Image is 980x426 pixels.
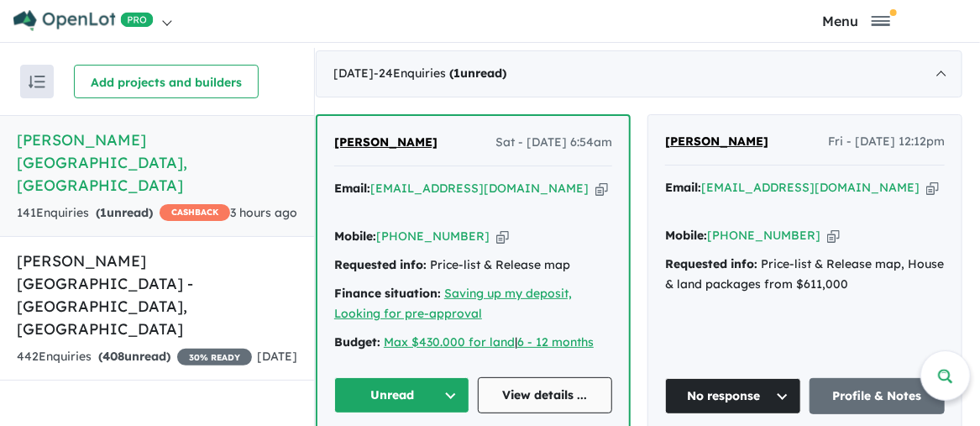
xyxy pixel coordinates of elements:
[737,13,976,29] button: Toggle navigation
[98,349,170,364] strong: ( unread)
[665,180,701,195] strong: Email:
[17,203,230,224] div: 141 Enquir ies
[665,132,768,152] a: [PERSON_NAME]
[665,255,945,295] div: Price-list & Release map, House & land packages from $611,000
[595,180,608,197] button: Copy
[517,334,594,350] a: 6 - 12 months
[334,286,572,321] a: Saving up my deposit, Looking for pre-approval
[384,334,515,350] a: Max $430.000 for land
[160,204,230,221] span: CASHBACK
[17,347,252,367] div: 442 Enquir ies
[665,228,707,243] strong: Mobile:
[96,205,153,220] strong: ( unread)
[926,179,939,197] button: Copy
[495,133,612,153] span: Sat - [DATE] 6:54am
[334,286,441,301] strong: Finance situation:
[665,134,768,149] span: [PERSON_NAME]
[17,250,297,340] h5: [PERSON_NAME][GEOGRAPHIC_DATA] - [GEOGRAPHIC_DATA] , [GEOGRAPHIC_DATA]
[449,66,506,81] strong: ( unread)
[370,181,589,196] a: [EMAIL_ADDRESS][DOMAIN_NAME]
[478,377,613,413] a: View details ...
[102,349,124,364] span: 408
[376,229,490,244] a: [PHONE_NUMBER]
[74,65,259,98] button: Add projects and builders
[701,180,920,195] a: [EMAIL_ADDRESS][DOMAIN_NAME]
[13,10,154,31] img: Openlot PRO Logo White
[665,378,801,414] button: No response
[334,181,370,196] strong: Email:
[334,333,612,353] div: |
[374,66,506,81] span: - 24 Enquir ies
[827,227,840,245] button: Copy
[496,228,509,245] button: Copy
[100,205,107,220] span: 1
[316,50,962,97] div: [DATE]
[334,334,380,350] strong: Budget:
[334,229,376,244] strong: Mobile:
[230,205,297,220] span: 3 hours ago
[29,76,45,88] img: sort.svg
[334,134,438,150] span: [PERSON_NAME]
[334,257,427,272] strong: Requested info:
[665,256,757,271] strong: Requested info:
[257,349,297,364] span: [DATE]
[334,133,438,153] a: [PERSON_NAME]
[177,349,252,366] span: 30 % READY
[707,228,820,243] a: [PHONE_NUMBER]
[828,132,945,152] span: Fri - [DATE] 12:12pm
[453,66,460,81] span: 1
[810,378,946,414] a: Profile & Notes
[334,255,612,276] div: Price-list & Release map
[334,377,469,413] button: Unread
[17,129,297,197] h5: [PERSON_NAME][GEOGRAPHIC_DATA] , [GEOGRAPHIC_DATA]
